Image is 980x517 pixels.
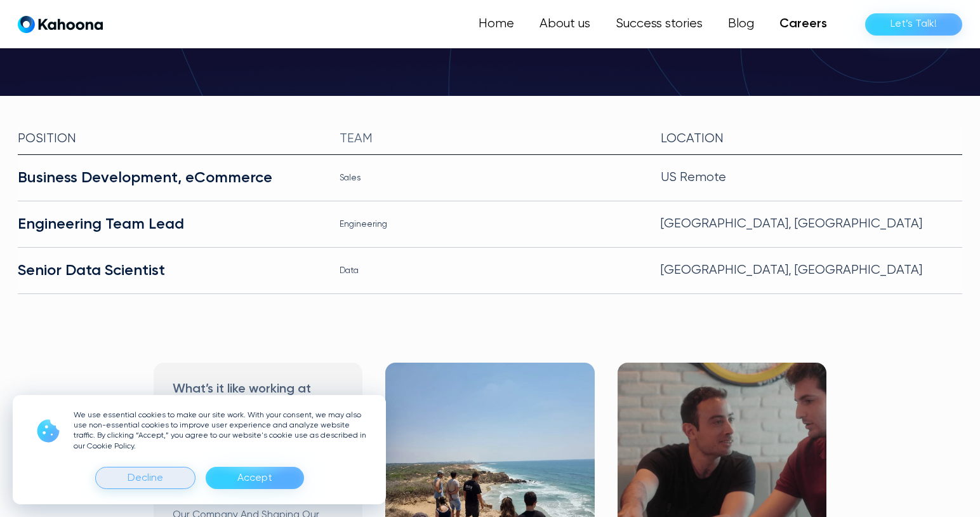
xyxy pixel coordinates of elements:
a: Blog [715,11,767,37]
div: Decline [95,467,195,489]
div: Sales [340,168,641,188]
a: Success stories [603,11,715,37]
h3: What’s it like working at [GEOGRAPHIC_DATA] [173,382,343,412]
div: Engineering Team Lead [18,214,319,234]
p: We use essential cookies to make our site work. With your consent, we may also use non-essential ... [74,410,371,452]
a: Business Development, eCommerceSalesUS Remote [18,155,962,201]
div: team [340,129,641,149]
div: Engineering [340,214,641,234]
a: About us [527,11,603,37]
div: [GEOGRAPHIC_DATA], [GEOGRAPHIC_DATA] [661,260,962,281]
div: Business Development, eCommerce [18,168,319,188]
div: Position [18,129,319,149]
a: Let’s Talk! [865,13,962,36]
div: Accept [237,468,272,488]
div: Accept [206,467,304,489]
div: US Remote [661,168,962,188]
div: Senior Data Scientist [18,260,319,281]
a: Engineering Team LeadEngineering[GEOGRAPHIC_DATA], [GEOGRAPHIC_DATA] [18,201,962,248]
div: Data [340,260,641,281]
div: [GEOGRAPHIC_DATA], [GEOGRAPHIC_DATA] [661,214,962,234]
div: Let’s Talk! [891,14,937,34]
a: home [18,15,103,34]
div: Decline [128,468,163,488]
a: Careers [767,11,840,37]
a: Senior Data ScientistData[GEOGRAPHIC_DATA], [GEOGRAPHIC_DATA] [18,248,962,294]
div: Location [661,129,962,149]
a: Home [466,11,527,37]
